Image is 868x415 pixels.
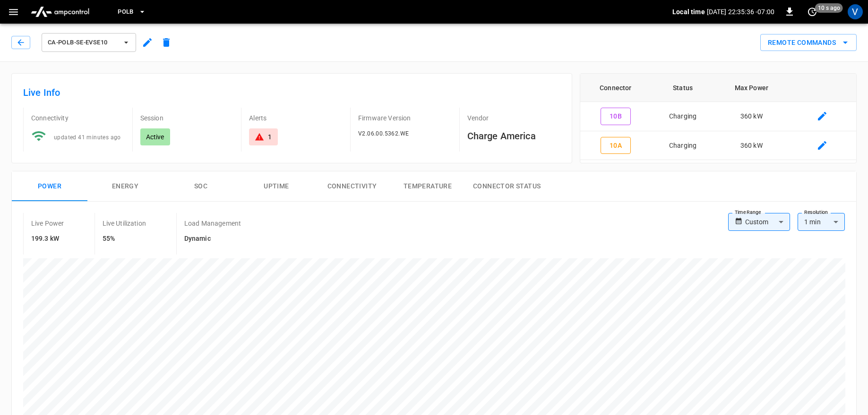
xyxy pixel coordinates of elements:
p: Local time [672,7,705,17]
p: Live Power [31,219,64,228]
button: 10A [601,137,631,154]
table: connector table [580,74,856,160]
span: V2.06.00.5362.WE [358,130,409,137]
button: Temperature [390,171,465,202]
button: SOC [163,171,239,202]
h6: Live Info [23,85,560,100]
button: 10B [601,108,631,125]
button: Energy [87,171,163,202]
button: Uptime [239,171,314,202]
button: ca-polb-se-evse10 [42,33,136,52]
span: 10 s ago [815,3,843,13]
button: Remote Commands [760,34,857,51]
th: Connector [580,74,651,102]
td: Charging [651,102,714,131]
button: Connectivity [314,171,390,202]
p: Live Utilization [103,219,146,228]
h6: 55% [103,234,146,244]
td: 360 kW [715,102,788,131]
button: PoLB [114,3,150,21]
p: Alerts [249,113,343,123]
h6: Charge America [467,128,561,144]
th: Status [651,74,714,102]
p: Vendor [467,113,561,123]
button: Connector Status [465,171,548,202]
button: Power [12,171,87,202]
span: ca-polb-se-evse10 [48,37,118,48]
p: Load Management [184,219,241,228]
img: ampcontrol.io logo [27,3,93,21]
label: Time Range [735,209,761,216]
div: remote commands options [760,34,857,51]
button: set refresh interval [805,4,820,19]
td: Charging [651,131,714,161]
p: Session [140,113,234,123]
th: Max Power [715,74,788,102]
p: Connectivity [31,113,125,123]
h6: Dynamic [184,234,241,244]
div: 1 [268,132,272,142]
div: 1 min [798,213,845,231]
p: Active [146,132,164,142]
div: Custom [745,213,790,231]
h6: 199.3 kW [31,234,64,244]
p: Firmware Version [358,113,452,123]
span: updated 41 minutes ago [54,134,121,141]
div: profile-icon [848,4,863,19]
label: Resolution [804,209,828,216]
p: [DATE] 22:35:36 -07:00 [707,7,774,17]
td: 360 kW [715,131,788,161]
span: PoLB [118,7,134,17]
